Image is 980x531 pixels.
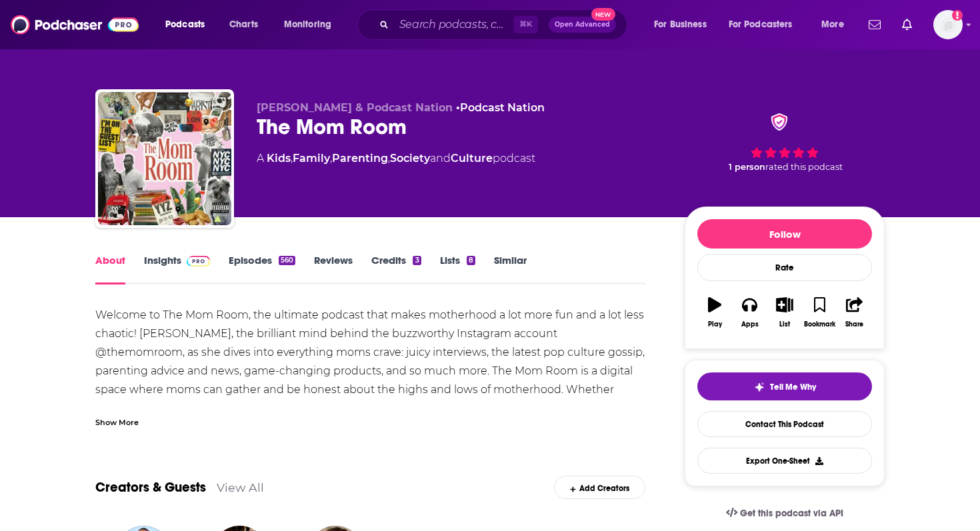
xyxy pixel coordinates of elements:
[697,288,732,336] button: Play
[330,152,332,165] span: ,
[275,14,349,35] button: open menu
[456,101,545,114] span: •
[740,508,843,519] span: Get this podcast via API
[371,254,421,284] a: Credits3
[779,320,790,328] div: List
[156,14,222,35] button: open menu
[11,12,139,37] img: Podchaser - Follow, Share and Rate Podcasts
[554,476,645,499] div: Add Creators
[430,152,451,165] span: and
[754,382,765,392] img: tell me why sparkle
[952,10,963,21] svg: Add a profile image
[837,288,872,336] button: Share
[187,256,210,266] img: Podchaser Pro
[229,254,295,284] a: Episodes560
[267,152,291,165] a: Kids
[217,480,264,494] a: View All
[494,254,527,284] a: Similar
[144,254,210,284] a: InsightsPodchaser Pro
[390,152,430,165] a: Society
[729,15,793,34] span: For Podcasters
[549,17,616,33] button: Open AdvancedNew
[291,152,293,165] span: ,
[591,8,615,21] span: New
[229,15,258,34] span: Charts
[732,288,767,336] button: Apps
[467,256,475,265] div: 8
[413,256,421,265] div: 3
[697,219,872,249] button: Follow
[257,151,535,167] div: A podcast
[802,288,837,336] button: Bookmark
[697,254,872,281] div: Rate
[697,411,872,437] a: Contact This Podcast
[95,306,645,455] div: Welcome to The Mom Room, the ultimate podcast that makes motherhood a lot more fun and a lot less...
[95,479,206,496] a: Creators & Guests
[685,101,885,184] div: verified Badge 1 personrated this podcast
[765,162,843,172] span: rated this podcast
[770,382,816,392] span: Tell Me Why
[697,372,872,400] button: tell me why sparkleTell Me Why
[221,14,266,35] a: Charts
[933,10,963,39] span: Logged in as maiak
[697,448,872,474] button: Export One-Sheet
[451,152,493,165] a: Culture
[165,15,205,34] span: Podcasts
[440,254,475,284] a: Lists8
[645,14,723,35] button: open menu
[767,113,792,131] img: verified Badge
[845,320,863,328] div: Share
[767,288,802,336] button: List
[460,101,545,114] a: Podcast Nation
[284,15,331,34] span: Monitoring
[720,14,812,35] button: open menu
[314,254,353,284] a: Reviews
[933,10,963,39] button: Show profile menu
[394,14,513,35] input: Search podcasts, credits, & more...
[804,320,835,328] div: Bookmark
[388,152,390,165] span: ,
[279,256,295,265] div: 560
[293,152,330,165] a: Family
[933,10,963,39] img: User Profile
[863,13,886,36] a: Show notifications dropdown
[715,497,854,530] a: Get this podcast via API
[654,15,707,34] span: For Business
[708,320,722,328] div: Play
[741,320,759,328] div: Apps
[257,101,453,114] span: [PERSON_NAME] & Podcast Nation
[729,162,765,172] span: 1 person
[897,13,917,36] a: Show notifications dropdown
[555,21,610,28] span: Open Advanced
[821,15,844,34] span: More
[812,14,861,35] button: open menu
[95,254,125,284] a: About
[513,16,538,33] span: ⌘ K
[332,152,388,165] a: Parenting
[98,92,231,225] img: The Mom Room
[370,9,640,40] div: Search podcasts, credits, & more...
